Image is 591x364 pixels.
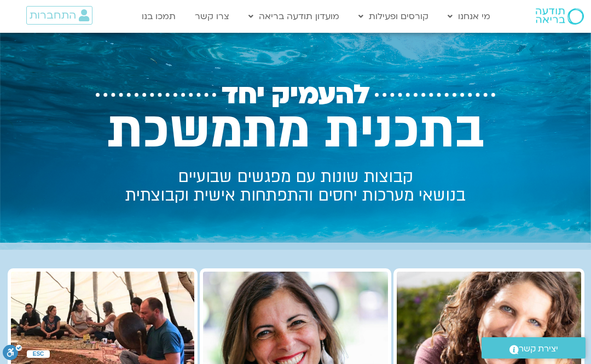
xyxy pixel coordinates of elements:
[136,6,181,27] a: תמכו בנו
[30,9,76,21] span: התחברות
[189,6,235,27] a: צרו קשר
[536,8,584,25] img: תודעה בריאה
[26,6,92,25] a: התחברות
[482,337,586,359] a: יצירת קשר
[442,6,496,27] a: מי אנחנו
[222,79,369,110] span: להעמיק יחד
[81,168,510,205] h2: קבוצות שונות עם מפגשים שבועיים בנושאי מערכות יחסים והתפתחות אישית וקבוצתית
[353,6,434,27] a: קורסים ופעילות
[81,101,510,160] h2: בתכנית מתמשכת
[243,6,345,27] a: מועדון תודעה בריאה
[519,342,558,356] span: יצירת קשר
